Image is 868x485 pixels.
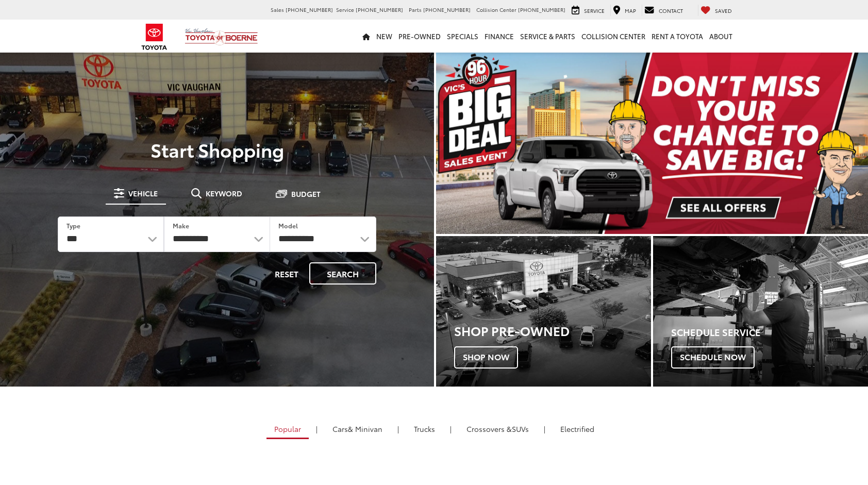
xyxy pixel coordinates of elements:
[476,6,516,13] span: Collision Center
[642,5,686,16] a: Contact
[481,20,517,53] a: Finance
[313,424,320,434] li: |
[66,221,80,230] label: Type
[291,190,321,197] span: Budget
[569,5,607,16] a: Service
[185,28,258,46] img: Vic Vaughan Toyota of Boerne
[309,262,376,285] button: Search
[653,236,868,387] div: Toyota
[518,6,565,13] span: [PHONE_NUMBER]
[423,6,471,13] span: [PHONE_NUMBER]
[610,5,639,16] a: Map
[578,20,648,53] a: Collision Center
[648,20,706,53] a: Rent a Toyota
[444,20,481,53] a: Specials
[625,7,636,14] span: Map
[715,7,732,14] span: Saved
[671,327,868,338] h4: Schedule Service
[271,6,284,13] span: Sales
[348,424,382,434] span: & Minivan
[447,424,454,434] li: |
[325,420,390,438] a: Cars
[395,424,402,434] li: |
[173,221,189,230] label: Make
[653,236,868,387] a: Schedule Service Schedule Now
[436,236,651,387] a: Shop Pre-Owned Shop Now
[356,6,403,13] span: [PHONE_NUMBER]
[459,420,537,438] a: SUVs
[436,52,868,234] img: Big Deal Sales Event
[436,236,651,387] div: Toyota
[336,6,354,13] span: Service
[436,52,868,234] section: Carousel section with vehicle pictures - may contain disclaimers.
[373,20,395,53] a: New
[466,424,512,434] span: Crossovers &
[359,20,373,53] a: Home
[436,52,868,234] div: carousel slide number 1 of 1
[409,6,422,13] span: Parts
[135,20,174,54] img: Toyota
[454,346,518,368] span: Shop Now
[671,346,755,368] span: Schedule Now
[454,324,651,337] h3: Shop Pre-Owned
[278,221,298,230] label: Model
[406,420,443,438] a: Trucks
[584,7,605,14] span: Service
[517,20,578,53] a: Service & Parts: Opens in a new tab
[206,190,242,197] span: Keyword
[395,20,444,53] a: Pre-Owned
[43,139,391,160] p: Start Shopping
[553,420,602,438] a: Electrified
[698,5,735,16] a: My Saved Vehicles
[706,20,736,53] a: About
[266,420,309,439] a: Popular
[286,6,333,13] span: [PHONE_NUMBER]
[659,7,683,14] span: Contact
[128,190,158,197] span: Vehicle
[541,424,548,434] li: |
[266,262,307,285] button: Reset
